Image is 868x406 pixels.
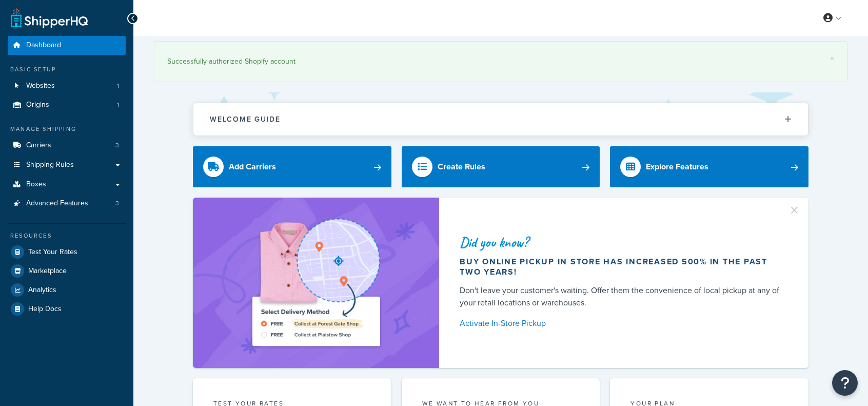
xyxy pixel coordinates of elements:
[28,305,62,314] span: Help Docs
[117,82,119,90] span: 1
[115,141,119,150] span: 3
[8,136,126,155] a: Carriers3
[117,101,119,109] span: 1
[830,54,834,63] a: ×
[26,41,61,50] span: Dashboard
[832,370,858,396] button: Open Resource Center
[8,95,126,114] a: Origins1
[26,180,46,189] span: Boxes
[8,175,126,194] a: Boxes
[26,141,51,150] span: Carriers
[28,248,77,257] span: Test Your Rates
[8,76,126,95] li: Websites
[8,243,126,261] a: Test Your Rates
[460,284,784,309] div: Don't leave your customer's waiting. Offer them the convenience of local pickup at any of your re...
[460,235,784,249] div: Did you know?
[26,82,55,90] span: Websites
[8,231,126,240] div: Resources
[8,136,126,155] li: Carriers
[8,76,126,95] a: Websites1
[8,300,126,318] a: Help Docs
[8,125,126,133] div: Manage Shipping
[26,199,88,208] span: Advanced Features
[115,199,119,208] span: 3
[460,257,784,277] div: Buy online pickup in store has increased 500% in the past two years!
[193,146,391,187] a: Add Carriers
[8,156,126,175] a: Shipping Rules
[28,286,56,295] span: Analytics
[8,36,126,55] a: Dashboard
[646,160,708,174] div: Explore Features
[223,213,409,353] img: ad-shirt-map-b0359fc47e01cab431d101c4b569394f6a03f54285957d908178d52f29eb9668.png
[402,146,600,187] a: Create Rules
[193,103,808,136] button: Welcome Guide
[28,267,67,276] span: Marketplace
[8,194,126,213] a: Advanced Features3
[167,54,834,69] div: Successfully authorized Shopify account
[460,316,784,331] a: Activate In-Store Pickup
[8,95,126,114] li: Origins
[8,65,126,74] div: Basic Setup
[8,194,126,213] li: Advanced Features
[210,115,281,123] h2: Welcome Guide
[26,161,74,169] span: Shipping Rules
[26,101,49,109] span: Origins
[438,160,485,174] div: Create Rules
[8,281,126,299] a: Analytics
[610,146,808,187] a: Explore Features
[229,160,276,174] div: Add Carriers
[8,262,126,280] a: Marketplace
